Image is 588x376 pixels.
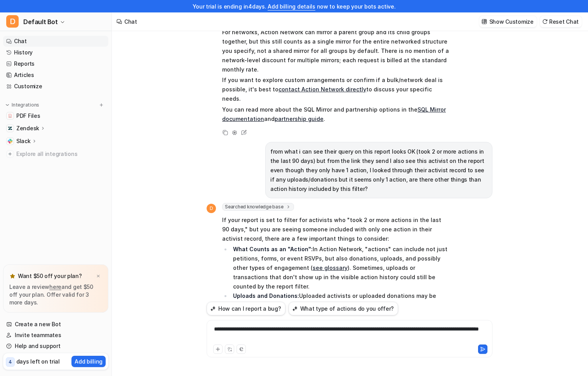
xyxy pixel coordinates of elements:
button: Reset Chat [540,16,582,27]
span: D [6,15,19,28]
button: How can I report a bug? [207,302,285,315]
p: For networks, Action Network can mirror a parent group and its child groups together, but this st... [222,28,449,74]
a: Help and support [3,341,108,352]
a: Explore all integrations [3,149,108,159]
span: Explore all integrations [16,148,105,160]
a: partnership guide [275,115,324,122]
button: What type of actions do you offer? [289,302,398,315]
a: see glossary [313,264,348,271]
p: days left on trial [16,357,60,366]
strong: Uploads and Donations: [233,292,299,299]
p: If you want to explore custom arrangements or confirm if a bulk/network deal is possible, it's be... [222,75,449,103]
a: Articles [3,70,108,80]
p: If your report is set to filter for activists who "took 2 or more actions in the last 90 days," b... [222,215,449,243]
a: here [49,283,61,290]
p: Add billing [75,357,103,366]
p: Leave a review and get $50 off your plan. Offer valid for 3 more days. [9,283,102,306]
a: SQL Mirror documentation [222,106,446,122]
li: Uploaded activists or uploaded donations may be included in the count, even if they don't show as... [231,291,449,329]
li: In Action Network, "actions" can include not just petitions, forms, or event RSVPs, but also dona... [231,245,449,291]
a: Reports [3,58,108,69]
img: expand menu [5,102,10,108]
a: Add billing details [268,3,315,10]
button: Show Customize [479,16,537,27]
a: PDF FilesPDF Files [3,110,108,121]
span: PDF Files [16,112,40,120]
span: Default Bot [23,16,58,27]
p: 4 [9,359,12,366]
a: Chat [3,36,108,47]
p: from what i can see their query on this report looks OK (took 2 or more actions in the last 90 da... [270,147,487,194]
img: Zendesk [8,126,12,131]
button: Integrations [3,101,42,109]
img: star [9,273,16,279]
a: Customize [3,81,108,92]
img: explore all integrations [6,150,14,158]
a: History [3,47,108,58]
div: Chat [124,17,137,26]
p: Want $50 off your plan? [18,272,82,280]
a: contact Action Network directly [278,86,366,93]
p: Slack [16,137,31,145]
p: Zendesk [16,124,39,132]
img: menu_add.svg [99,102,104,108]
img: customize [482,19,487,24]
img: Slack [8,139,12,143]
p: You can read more about the SQL Mirror and partnership options in the and . [222,105,449,124]
strong: What Counts as an "Action": [233,246,313,252]
a: Invite teammates [3,330,108,341]
img: reset [542,19,548,24]
a: Create a new Bot [3,319,108,330]
span: Searched knowledge base [222,203,294,211]
button: Add billing [71,356,106,367]
img: PDF Files [8,114,12,118]
span: D [207,204,216,213]
p: Integrations [12,102,39,108]
img: x [96,274,101,279]
p: Show Customize [489,17,534,26]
